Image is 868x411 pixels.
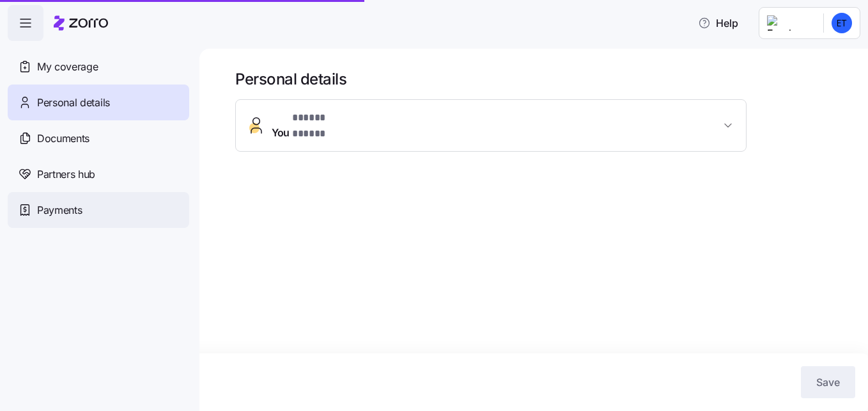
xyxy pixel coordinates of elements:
[8,156,189,192] a: Partners hub
[832,13,852,33] img: 76ba4aa4abbb8ce4b260964e4327f1af
[8,120,189,156] a: Documents
[688,10,748,36] button: Help
[37,202,82,218] span: Payments
[272,110,352,141] span: You
[8,85,189,120] a: Personal details
[37,59,98,75] span: My coverage
[37,95,110,111] span: Personal details
[801,366,855,398] button: Save
[235,69,850,89] h1: Personal details
[8,49,189,85] a: My coverage
[767,15,813,31] img: Employer logo
[8,192,189,228] a: Payments
[37,166,95,182] span: Partners hub
[698,15,738,31] span: Help
[816,375,840,390] span: Save
[37,131,89,147] span: Documents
